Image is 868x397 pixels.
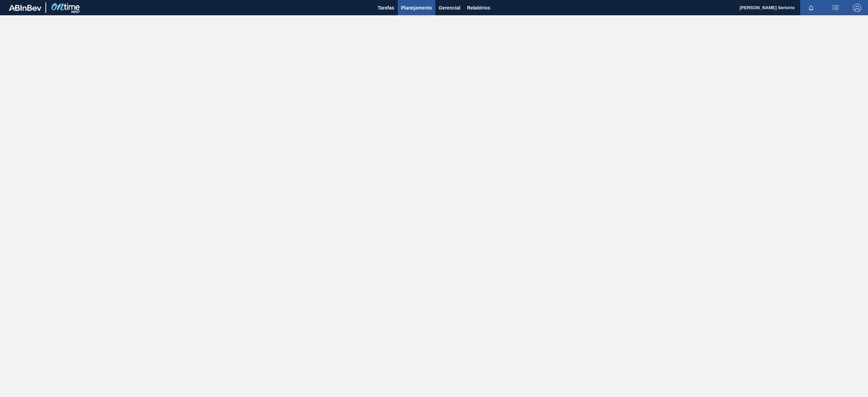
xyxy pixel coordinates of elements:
[831,4,840,12] img: userActions
[9,5,41,11] img: TNhmsLtSVTkK8tSr43FrP2fwEKptu5GPRR3wAAAABJRU5ErkJggg==
[467,4,490,12] span: Relatórios
[800,3,822,13] button: Notificações
[401,4,432,12] span: Planejamento
[853,4,861,12] img: Logout
[439,4,460,12] span: Gerencial
[378,4,394,12] span: Tarefas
